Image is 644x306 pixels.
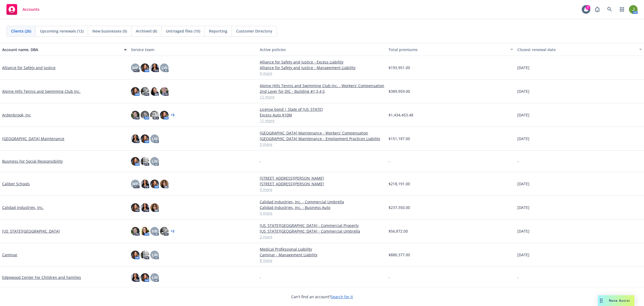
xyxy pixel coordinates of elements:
div: Account name, DBA [2,47,121,52]
span: - [517,275,519,280]
a: [US_STATE][GEOGRAPHIC_DATA] [2,228,60,234]
span: Customer Directory [236,28,272,34]
a: 2nd Layer for DIC - Building #1,3,4,5 [260,88,384,94]
img: photo [141,180,149,188]
a: 3 more [260,210,384,216]
span: [DATE] [517,252,529,258]
span: Untriaged files (10) [166,28,200,34]
img: photo [160,227,169,236]
a: Excess Auto $10M [260,112,384,118]
span: MP [132,181,138,187]
a: Alliance for Safety and Justice - Management Liability [260,65,384,70]
span: $193,951.00 [389,65,410,70]
a: Search for it [331,294,353,299]
img: photo [141,87,149,96]
a: [STREET_ADDRESS][PERSON_NAME] [260,175,384,181]
img: photo [131,134,140,143]
a: Report a Bug [592,4,603,15]
button: Service team [129,43,258,56]
span: [DATE] [517,136,529,141]
img: photo [150,87,159,96]
span: $237,350.00 [389,205,410,210]
span: [DATE] [517,112,529,118]
a: Alpine Hills Tennis and Swimming Club Inc. [2,88,80,94]
a: + 2 [171,230,174,233]
div: 7 [586,5,590,10]
button: Total premiums [386,43,515,56]
img: photo [150,111,159,119]
button: Closest renewal date [515,43,644,56]
span: $389,959.00 [389,88,410,94]
a: Calidad Industries, Inc. - Business Auto [260,205,384,210]
a: Alliance for Safety and Justice - Excess Liability [260,59,384,65]
span: [DATE] [517,181,529,187]
span: LW [162,65,167,70]
a: Search [604,4,615,15]
img: photo [131,251,140,259]
a: 8 more [260,258,384,263]
span: $1,434,453.48 [389,112,413,118]
div: Total premiums [389,47,507,52]
a: + 3 [171,113,174,117]
img: photo [131,87,140,96]
span: Archived (8) [136,28,157,34]
a: Medical Professional Liability [260,246,384,252]
a: Edgewood Center For Children and Families [2,275,81,280]
a: [GEOGRAPHIC_DATA] Maintenance [2,136,64,141]
span: [DATE] [517,88,529,94]
div: Active policies [260,47,384,52]
img: photo [141,273,149,282]
span: New businesses (0) [92,28,127,34]
span: [DATE] [517,65,529,70]
a: Calidad Industries, Inc. - Commercial Umbrella [260,199,384,205]
span: Clients (26) [11,28,31,34]
a: 11 more [260,118,384,123]
img: photo [131,157,140,166]
span: LW [152,136,158,141]
a: Calidad Industries, Inc. [2,205,44,210]
img: photo [131,203,140,212]
a: 9 more [260,70,384,76]
img: photo [141,251,149,259]
img: photo [131,111,140,119]
a: Caminar - Management Liability [260,252,384,258]
span: [DATE] [517,205,529,210]
a: 3 more [260,141,384,147]
button: Active policies [258,43,386,56]
span: Upcoming renewals (12) [40,28,83,34]
a: Caminar [2,252,17,258]
img: photo [160,111,169,119]
span: Accounts [23,7,39,12]
img: photo [150,203,159,212]
span: - [389,158,390,164]
span: Reporting [209,28,227,34]
span: $880,377.00 [389,252,410,258]
a: Alpine Hills Tennis and Swimming Club Inc. - Workers' Compensation [260,83,384,88]
img: photo [141,203,149,212]
img: photo [160,87,169,96]
a: [US_STATE][GEOGRAPHIC_DATA] - Commercial Property [260,223,384,228]
span: - [260,275,261,280]
img: photo [131,227,140,236]
span: [DATE] [517,228,529,234]
a: Alliance for Safety and Justice [2,65,56,70]
span: $218,191.00 [389,181,410,187]
span: $56,872.00 [389,228,408,234]
a: Ardenbrook, Inc [2,112,31,118]
span: LW [152,252,158,258]
span: LW [152,158,158,164]
div: Service team [131,47,255,52]
span: - [260,158,261,164]
img: photo [141,134,149,143]
a: Business For Social Responsibility [2,158,63,164]
a: 12 more [260,94,384,100]
a: [GEOGRAPHIC_DATA] Maintenance - Workers' Compensation [260,130,384,136]
a: 2 more [260,234,384,240]
a: Accounts [4,2,42,17]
